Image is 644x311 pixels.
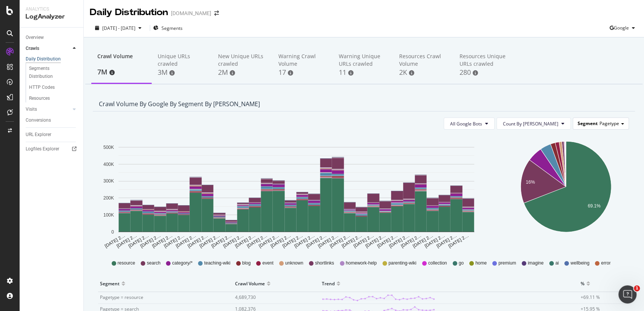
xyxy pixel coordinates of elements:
span: homework-help [346,260,377,266]
span: parenting-wiki [389,260,417,266]
text: 69.1% [587,204,600,209]
button: All Google Bots [444,118,495,130]
div: Crawl Volume [97,53,146,67]
div: Analytics [26,6,77,12]
a: HTTP Codes [29,84,78,91]
span: premium [498,260,516,266]
div: Crawl Volume by google by Segment by [PERSON_NAME] [99,100,260,108]
span: Segments [161,25,183,31]
div: 3M [158,68,206,77]
div: Resources Crawl Volume [399,53,447,68]
div: 7M [97,67,146,77]
span: imagine [528,260,544,266]
span: [DATE] - [DATE] [102,25,135,31]
span: go [459,260,464,266]
div: Daily Distribution [26,56,61,62]
span: Count By Day [503,121,558,127]
div: 11 [339,68,387,77]
span: error [601,260,610,266]
div: Unique URLs crawled [158,53,206,68]
span: shortlinks [315,260,334,266]
div: Warning Unique URLs crawled [339,53,387,68]
span: teaching-wiki [204,260,230,266]
span: blog [242,260,251,266]
text: 0 [111,229,114,235]
div: Trend [322,277,335,289]
button: Count By [PERSON_NAME] [496,118,571,130]
div: Conversions [26,116,51,124]
a: Daily Distribution [26,56,78,63]
div: 2M [218,68,266,77]
text: 16% [526,179,535,185]
div: Overview [26,34,44,42]
div: Logfiles Explorer [26,145,59,153]
iframe: Intercom live chat [618,285,636,303]
a: URL Explorer [26,131,78,139]
text: 500K [103,145,114,150]
div: Resources Unique URLs crawled [460,53,508,68]
div: New Unique URLs crawled [218,53,266,68]
div: Segment [100,277,120,289]
span: collection [428,260,447,266]
div: 17 [278,68,327,77]
span: home [475,260,487,266]
span: +69.11 % [581,294,600,300]
div: 280 [460,68,508,77]
span: category/* [172,260,192,266]
span: resource [118,260,135,266]
span: ai [555,260,559,266]
span: All Google Bots [450,121,482,127]
text: 300K [103,179,114,184]
text: 100K [103,212,114,218]
a: Visits [26,105,71,113]
span: wellbeing [570,260,589,266]
div: HTTP Codes [29,84,55,91]
a: Logfiles Explorer [26,145,78,153]
div: URL Explorer [26,131,51,139]
div: Crawl Volume [235,277,265,289]
span: unknown [285,260,303,266]
button: Segments [153,22,183,34]
div: arrow-right-arrow-left [214,11,219,16]
span: Pagetype = resource [100,294,143,300]
div: Crawls [26,45,39,53]
span: event [262,260,273,266]
span: 1 [634,285,640,291]
svg: A chart. [502,136,629,249]
a: Crawls [26,45,71,53]
a: Resources [29,94,78,102]
div: 2K [399,68,447,77]
div: Daily Distribution [90,6,168,19]
button: Google [610,22,638,34]
span: Pagetype [599,120,619,127]
a: Segments Distribution [29,65,78,80]
div: Segments Distribution [29,65,71,80]
span: Google [614,25,629,31]
div: Visits [26,105,37,113]
div: [DOMAIN_NAME] [171,9,211,17]
span: 4,689,730 [235,294,256,300]
button: [DATE] - [DATE] [90,25,147,32]
div: Resources [29,94,50,102]
span: search [147,260,160,266]
text: 200K [103,195,114,201]
div: LogAnalyzer [26,12,77,21]
div: Warning Crawl Volume [278,53,327,68]
a: Conversions [26,116,78,124]
svg: A chart. [99,136,494,249]
text: 400K [103,162,114,167]
div: % [581,277,584,289]
span: Segment [578,120,598,127]
a: Overview [26,34,78,42]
